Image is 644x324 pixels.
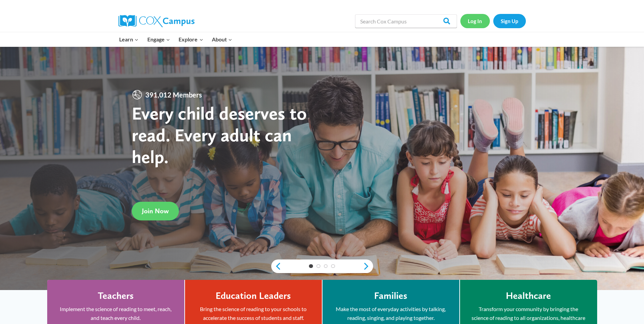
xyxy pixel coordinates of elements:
[143,32,174,47] button: Child menu of Engage
[57,305,174,322] p: Implement the science of reading to meet, reach, and teach every child.
[115,32,143,47] button: Child menu of Learn
[271,262,281,270] a: previous
[324,264,328,268] a: 3
[333,305,449,322] p: Make the most of everyday activities by talking, reading, singing, and playing together.
[309,264,313,268] a: 1
[271,259,373,273] div: content slider buttons
[316,264,320,268] a: 2
[207,32,237,47] button: Child menu of About
[132,102,307,167] strong: Every child deserves to read. Every adult can help.
[118,15,195,27] img: Cox Campus
[143,89,205,100] span: 391,012 Members
[132,202,179,220] a: Join Now
[460,14,526,28] nav: Secondary Navigation
[460,14,490,28] a: Log In
[363,262,373,270] a: next
[493,14,526,28] a: Sign Up
[216,290,291,302] h4: Education Leaders
[115,32,237,47] nav: Primary Navigation
[174,32,208,47] button: Child menu of Explore
[98,290,134,302] h4: Teachers
[355,14,457,28] input: Search Cox Campus
[374,290,407,302] h4: Families
[195,305,312,322] p: Bring the science of reading to your schools to accelerate the success of students and staff.
[506,290,551,302] h4: Healthcare
[331,264,335,268] a: 4
[142,207,169,215] span: Join Now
